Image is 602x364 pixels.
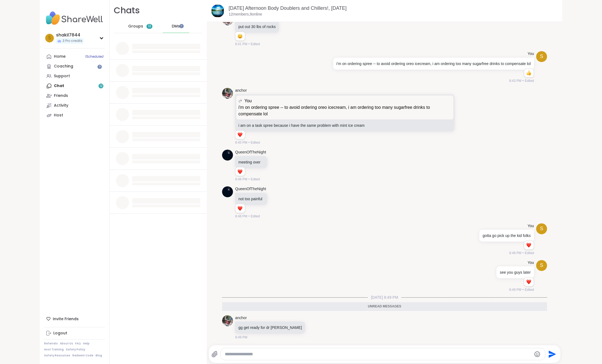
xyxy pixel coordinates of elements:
[509,78,521,83] span: 8:43 PM
[237,206,243,211] button: Reactions: love
[251,214,260,219] span: Edited
[44,328,105,338] a: Logout
[244,98,252,104] span: You
[222,88,233,99] img: https://sharewell-space-live.sfo3.digitaloceanspaces.com/user-generated/bd698b57-9748-437a-a102-e...
[235,167,245,176] div: Reaction list
[44,101,105,110] a: Activity
[54,54,66,59] div: Home
[540,225,543,232] span: s
[44,110,105,120] a: Host
[75,342,81,346] a: FAQ
[235,150,266,155] a: QueenOfTheNight
[238,325,302,330] p: gg get ready for dr [PERSON_NAME]
[500,270,531,275] p: see you guys later
[235,140,247,145] span: 8:45 PM
[222,302,547,311] div: Unread messages
[248,214,250,219] span: •
[54,103,68,108] div: Activity
[237,169,243,174] button: Reactions: love
[545,348,558,360] button: Send
[527,51,534,57] h4: You
[523,287,524,292] span: •
[222,150,233,161] img: https://sharewell-space-live.sfo3.digitaloceanspaces.com/user-generated/d7277878-0de6-43a2-a937-4...
[48,35,51,42] span: s
[44,314,105,324] div: Invite Friends
[526,243,532,247] button: Reactions: love
[53,331,67,336] div: Logout
[222,186,233,197] img: https://sharewell-space-live.sfo3.digitaloceanspaces.com/user-generated/d7277878-0de6-43a2-a937-4...
[44,342,58,346] a: Referrals
[235,88,247,93] a: anchor
[251,140,260,145] span: Edited
[44,71,105,81] a: Support
[523,251,524,255] span: •
[235,177,247,182] span: 8:48 PM
[525,287,534,292] span: Edited
[54,64,73,69] div: Coaching
[54,73,70,79] div: Support
[56,32,84,38] div: shakil7844
[114,4,140,17] h1: Chats
[235,204,245,213] div: Reaction list
[527,223,534,229] h4: You
[540,53,543,60] span: s
[251,42,260,47] span: Edited
[238,123,451,128] p: i am on a task spree because i have the same problem with mint ice cream
[527,260,534,266] h4: You
[66,348,85,351] a: Safety Policy
[44,91,105,101] a: Friends
[72,354,93,357] a: Redeem Code
[179,24,184,28] iframe: Spotlight
[44,52,105,61] a: Home1Scheduled
[44,9,105,28] img: ShareWell Nav Logo
[128,24,143,29] span: Groups
[238,24,276,29] p: put out 30 lbs of rocks
[229,5,347,11] a: [DATE] Afternoon Body Doublers and Chillers!, [DATE]
[235,186,266,192] a: QueenOfTheNight
[238,159,264,165] p: meeting over
[237,34,243,38] button: Reactions: wow
[44,61,105,71] a: Coaching
[44,348,64,351] a: Host Training
[54,93,68,98] div: Friends
[534,351,540,357] button: Emoji picker
[523,78,524,83] span: •
[248,140,250,145] span: •
[525,251,534,255] span: Edited
[96,354,102,357] a: Blog
[211,4,224,17] img: Tuesday Afternoon Body Doublers and Chillers!, Oct 07
[524,277,534,286] div: Reaction list
[235,335,247,340] span: 8:49 PM
[222,315,233,326] img: https://sharewell-space-live.sfo3.digitaloceanspaces.com/user-generated/bd698b57-9748-437a-a102-e...
[225,351,532,357] textarea: Type your message
[235,214,247,219] span: 8:48 PM
[83,342,90,346] a: Help
[54,113,63,118] div: Host
[238,196,264,202] p: not too painful
[524,241,534,249] div: Reaction list
[97,64,102,69] iframe: Spotlight
[509,251,521,255] span: 8:48 PM
[235,131,245,139] div: Reaction list
[526,71,532,75] button: Reactions: like
[63,39,82,43] span: 3 Pro credits
[248,42,250,47] span: •
[525,78,534,83] span: Edited
[251,177,260,182] span: Edited
[85,54,103,59] span: 1 Scheduled
[509,287,521,292] span: 8:49 PM
[238,104,451,117] p: i'm on ordering spree -- to avoid ordering oreo icecream, i am ordering too many sugarfree drinks...
[540,262,543,269] span: s
[524,69,534,78] div: Reaction list
[172,24,180,29] span: DMs
[235,315,247,321] a: anchor
[44,354,70,357] a: Safety Resources
[368,295,401,300] span: [DATE] 8:49 PM
[235,42,247,47] span: 8:41 PM
[336,61,531,66] p: i'm on ordering spree -- to avoid ordering oreo icecream, i am ordering too many sugarfree drinks...
[526,280,532,284] button: Reactions: love
[235,32,245,41] div: Reaction list
[148,24,151,29] span: 12
[229,12,262,17] p: 12 members, 9 online
[248,177,250,182] span: •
